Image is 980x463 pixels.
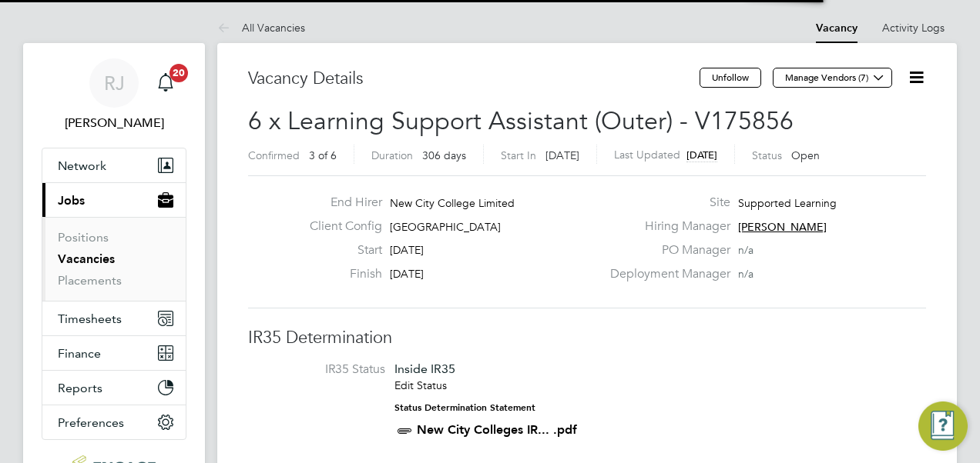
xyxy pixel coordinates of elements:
[601,218,730,235] label: Hiring Manager
[614,148,680,162] label: Last Updated
[422,148,466,162] span: 306 days
[297,266,382,282] label: Finish
[150,58,181,108] a: 20
[882,21,945,35] a: Activity Logs
[390,220,501,234] span: [GEOGRAPHIC_DATA]
[248,68,700,90] h3: Vacancy Details
[58,415,124,430] span: Preferences
[297,242,382,258] label: Start
[248,148,300,162] label: Confirmed
[816,22,857,35] a: Vacancy
[42,58,186,132] a: RJ[PERSON_NAME]
[297,218,382,235] label: Client Config
[42,217,186,301] div: Jobs
[791,148,820,162] span: Open
[58,311,122,326] span: Timesheets
[390,196,515,210] span: New City College Limited
[601,266,730,282] label: Deployment Manager
[169,64,188,82] span: 20
[42,114,186,132] span: Rachel Johnson
[58,346,101,361] span: Finance
[58,273,122,288] a: Placements
[263,361,385,378] label: IR35 Status
[501,148,536,162] label: Start In
[248,106,794,136] span: 6 x Learning Support Assistant (Outer) - V175856
[738,243,753,257] span: n/a
[601,195,730,211] label: Site
[42,405,186,439] button: Preferences
[752,148,782,162] label: Status
[738,267,753,281] span: n/a
[58,381,102,395] span: Reports
[394,402,535,413] strong: Status Determination Statement
[42,148,186,182] button: Network
[738,196,837,210] span: Supported Learning
[390,243,424,257] span: [DATE]
[309,148,337,162] span: 3 of 6
[104,73,125,93] span: RJ
[918,401,968,451] button: Engage Resource Center
[297,195,382,211] label: End Hirer
[42,183,186,217] button: Jobs
[601,242,730,258] label: PO Manager
[42,336,186,370] button: Finance
[248,327,926,349] h3: IR35 Determination
[738,220,827,234] span: [PERSON_NAME]
[371,148,413,162] label: Duration
[42,301,186,335] button: Timesheets
[390,267,424,281] span: [DATE]
[58,251,115,266] a: Vacancies
[58,158,106,173] span: Network
[394,361,455,376] span: Inside IR35
[42,371,186,405] button: Reports
[217,21,305,35] a: All Vacancies
[58,193,85,208] span: Jobs
[700,68,761,88] button: Unfollow
[686,148,717,162] span: [DATE]
[545,148,579,162] span: [DATE]
[58,230,109,245] a: Positions
[417,422,577,437] a: New City Colleges IR... .pdf
[773,68,892,88] button: Manage Vendors (7)
[394,378,447,392] a: Edit Status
